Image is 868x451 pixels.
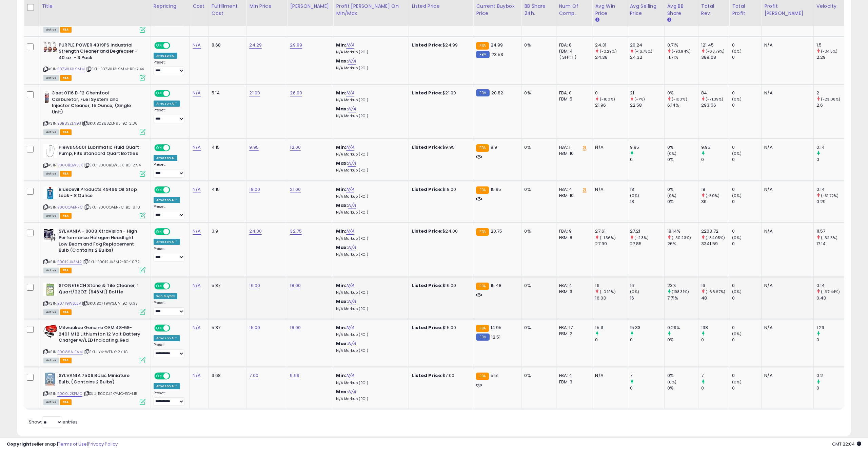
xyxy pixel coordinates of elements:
div: FBM: 4 [559,48,587,54]
div: 11.71% [667,54,698,60]
div: N/A [595,144,622,150]
div: 5.14 [212,90,241,96]
div: Fulfillment Cost [212,3,243,17]
span: | SKU: B0012UK3M2-BC-10.72 [83,259,140,265]
p: N/A Markup (ROI) [336,194,403,199]
span: 23.53 [491,51,504,58]
div: $21.00 [412,90,468,96]
a: 18.00 [249,186,260,193]
a: 32.75 [290,228,302,235]
div: FBA: 4 [559,186,587,193]
small: (-7%) [634,96,645,102]
img: 51-tBRLYsYL._SL40_.jpg [43,373,57,386]
img: 31SFcvdbIRL._SL40_.jpg [43,144,57,158]
small: Avg Win Price. [595,17,599,23]
div: 0 [732,157,761,163]
a: N/A [193,42,201,49]
div: 16 [701,283,729,289]
span: | SKU: B07WH3L9MM-BC-7.44 [86,66,144,72]
a: N/A [348,106,356,112]
a: 16.00 [249,282,260,289]
div: 0% [667,157,698,163]
b: Min: [336,228,346,234]
a: 26.00 [290,90,302,96]
div: 4.15 [212,186,241,193]
a: B0B83ZLN9J [57,121,81,126]
small: (0%) [630,289,639,294]
div: N/A [595,186,622,193]
a: N/A [346,90,354,96]
small: (-68.79%) [706,49,725,54]
div: $16.00 [412,283,468,289]
div: 0% [667,144,698,150]
span: ON [155,283,163,289]
span: All listings currently available for purchase on Amazon [43,75,59,81]
img: 412x0Drof4L._SL40_.jpg [43,283,57,296]
a: B07T9WSJJV [57,301,81,306]
div: 0 [732,90,761,96]
p: N/A Markup (ROI) [336,152,403,157]
p: N/A Markup (ROI) [336,236,403,241]
div: ( SFP: 1 ) [559,54,587,60]
small: FBA [476,228,489,236]
small: (-51.72%) [821,193,839,198]
div: 0.71% [667,42,698,48]
small: (198.31%) [672,289,689,294]
p: N/A Markup (ROI) [336,252,403,257]
div: 36 [701,199,729,205]
small: (-34.5%) [821,49,837,54]
a: N/A [193,372,201,379]
p: N/A Markup (ROI) [336,210,403,215]
div: ASIN: [43,228,145,272]
div: 293.56 [701,102,729,108]
div: 0.14 [816,283,844,289]
p: N/A Markup (ROI) [336,50,403,55]
a: N/A [346,282,354,289]
a: N/A [193,90,201,96]
span: FBA [60,27,72,33]
a: 24.29 [249,42,262,49]
span: 20.82 [491,90,504,96]
b: Min: [336,42,346,48]
div: 11.57 [816,228,844,234]
small: (0%) [667,151,677,156]
span: OFF [169,229,180,235]
div: 21.96 [595,102,627,108]
a: N/A [348,340,356,347]
small: FBA [476,283,489,290]
div: 27.21 [630,228,664,234]
small: (0%) [732,151,742,156]
b: Max: [336,106,348,112]
div: Total Profit [732,3,758,17]
a: 9.95 [249,144,259,151]
small: (-100%) [600,96,615,102]
small: FBM [476,89,489,96]
span: OFF [169,91,180,96]
div: 1.5 [816,42,844,48]
b: STONETECH Stone & Tile Cleaner, 1 Quart/32OZ (946ML) Bottle [59,283,141,297]
div: Preset: [154,108,184,123]
div: Amazon AI [154,53,177,59]
a: Privacy Policy [88,441,118,447]
span: 15.48 [491,282,502,289]
a: Terms of Use [58,441,87,447]
a: N/A [346,372,354,379]
span: FBA [60,171,72,177]
div: Preset: [154,162,184,178]
div: 9.95 [701,144,729,150]
div: 16 [595,283,627,289]
span: FBA [60,213,72,219]
b: Min: [336,144,346,150]
div: Title [42,3,148,10]
a: B0012UK3M2 [57,259,82,265]
small: (0%) [732,96,742,102]
div: Preset: [154,247,184,262]
p: N/A Markup (ROI) [336,66,403,71]
span: 20.75 [491,228,502,234]
div: Velocity [816,3,841,10]
p: N/A Markup (ROI) [336,98,403,103]
img: 418zltNLnfL._SL40_.jpg [43,90,50,104]
a: 15.00 [249,324,260,331]
a: N/A [348,298,356,305]
div: ASIN: [43,90,145,134]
